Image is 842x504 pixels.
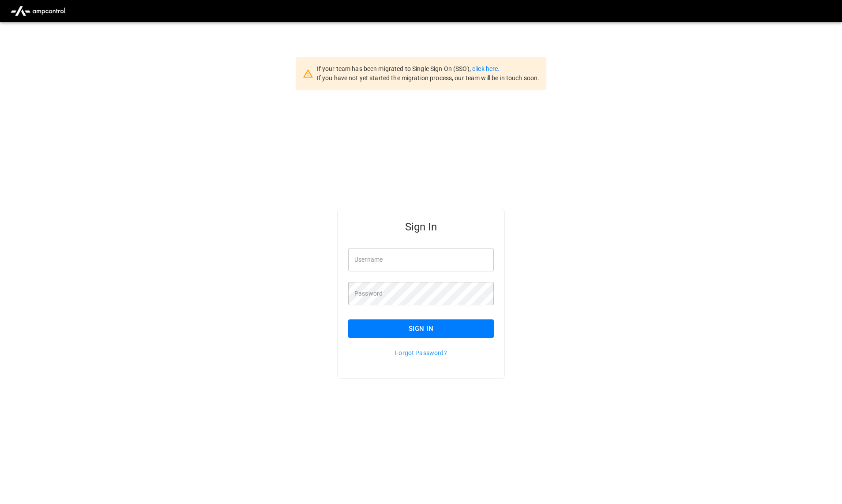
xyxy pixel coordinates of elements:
h5: Sign In [348,220,494,234]
span: If your team has been migrated to Single Sign On (SSO), [317,65,472,72]
span: If you have not yet started the migration process, our team will be in touch soon. [317,74,540,82]
a: click here. [472,65,500,72]
button: Sign In [348,319,494,338]
p: Forgot Password? [348,348,494,357]
img: ampcontrol.io logo [7,3,69,19]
